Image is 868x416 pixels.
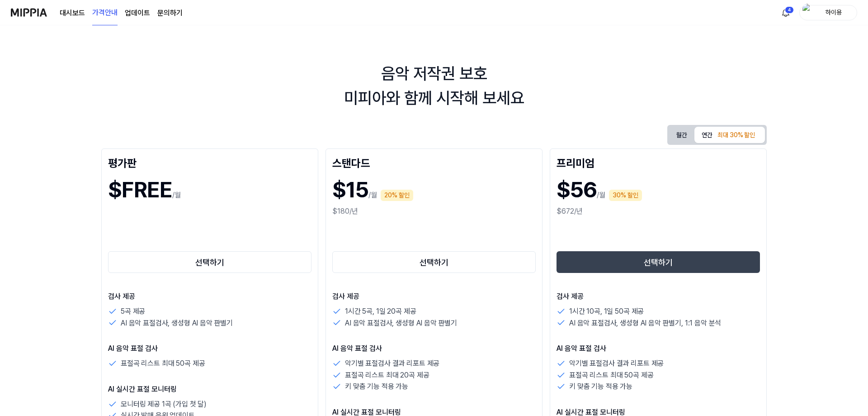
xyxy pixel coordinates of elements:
[345,317,457,329] p: AI 음악 표절검사, 생성형 AI 음악 판별기
[121,317,233,329] p: AI 음악 표절검사, 생성형 AI 음악 판별기
[121,398,207,410] p: 모니터링 제공 1곡 (가입 첫 달)
[557,249,760,275] a: 선택하기
[345,369,429,381] p: 표절곡 리스트 최대 20곡 제공
[332,155,536,170] div: 스탠다드
[694,127,765,143] button: 연간
[368,190,377,201] p: /월
[569,358,664,369] p: 악기별 표절검사 결과 리포트 제공
[569,369,653,381] p: 표절곡 리스트 최대 50곡 제공
[557,291,760,302] p: 검사 제공
[108,155,311,170] div: 평가판
[332,251,536,273] button: 선택하기
[785,6,794,14] div: 4
[557,251,760,273] button: 선택하기
[332,206,536,217] div: $180/년
[60,8,85,19] a: 대시보드
[715,129,758,142] div: 최대 30% 할인
[172,190,181,201] p: /월
[557,206,760,217] div: $672/년
[381,190,413,201] div: 20% 할인
[332,173,368,206] h1: $15
[157,8,183,19] a: 문의하기
[108,173,172,206] h1: $FREE
[345,358,439,369] p: 악기별 표절검사 결과 리포트 제공
[108,251,311,273] button: 선택하기
[108,384,311,395] p: AI 실시간 표절 모니터링
[92,0,118,25] a: 가격안내
[557,343,760,354] p: AI 음악 표절 검사
[669,127,694,143] button: 월간
[557,173,597,206] h1: $56
[345,381,408,392] p: 키 맞춤 기능 적용 가능
[799,5,857,20] button: profile하이용
[125,8,150,19] a: 업데이트
[332,249,536,275] a: 선택하기
[108,249,311,275] a: 선택하기
[597,190,605,201] p: /월
[802,4,813,22] img: profile
[609,190,642,201] div: 30% 할인
[121,306,145,317] p: 5곡 제공
[108,343,311,354] p: AI 음악 표절 검사
[332,291,536,302] p: 검사 제공
[816,7,851,17] div: 하이용
[345,306,416,317] p: 1시간 5곡, 1일 20곡 제공
[778,5,793,20] button: 알림4
[108,291,311,302] p: 검사 제공
[569,306,644,317] p: 1시간 10곡, 1일 50곡 제공
[780,7,791,18] img: 알림
[569,317,721,329] p: AI 음악 표절검사, 생성형 AI 음악 판별기, 1:1 음악 분석
[121,358,205,369] p: 표절곡 리스트 최대 50곡 제공
[332,343,536,354] p: AI 음악 표절 검사
[557,155,760,170] div: 프리미엄
[569,381,632,392] p: 키 맞춤 기능 적용 가능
